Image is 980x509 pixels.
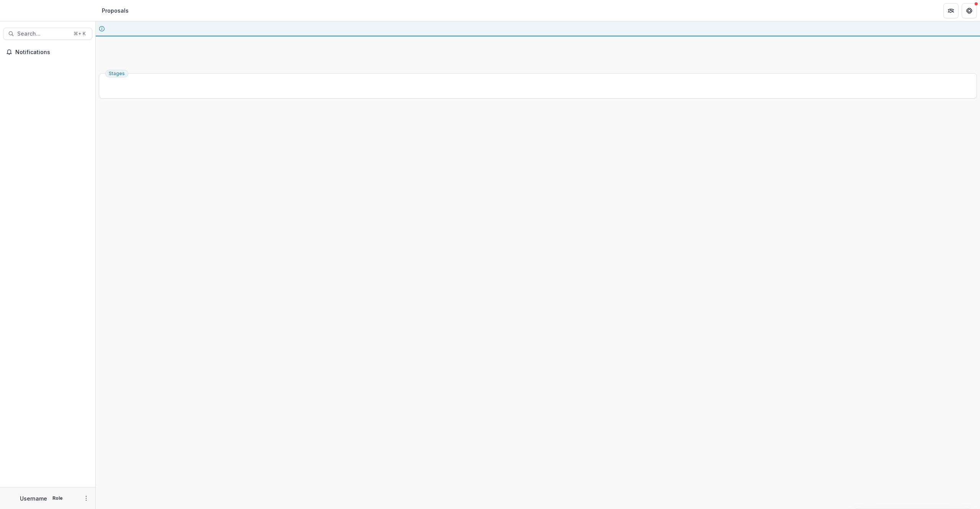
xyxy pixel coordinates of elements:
div: ⌘ + K [72,30,87,38]
p: Username [20,494,47,502]
span: Search... [17,31,69,37]
button: Notifications [3,46,92,58]
nav: breadcrumb [99,5,132,16]
button: Partners [943,3,959,18]
button: Search... [3,28,92,40]
p: Role [50,495,65,502]
div: Proposals [102,7,129,15]
button: More [82,494,91,503]
span: Stages [109,71,125,76]
span: Notifications [15,49,89,56]
button: Get Help [962,3,977,18]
